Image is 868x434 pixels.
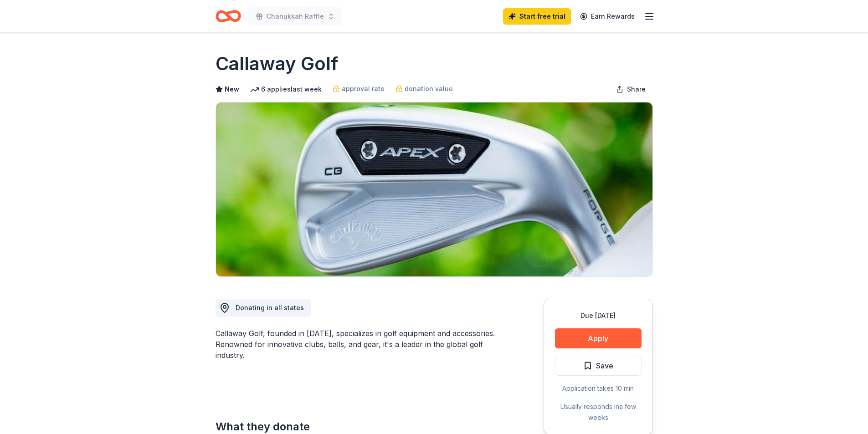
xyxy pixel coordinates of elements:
a: donation value [395,83,453,94]
button: Apply [555,328,642,348]
img: Image for Callaway Golf [216,102,652,276]
div: Usually responds in a few weeks [555,401,642,423]
button: Save [555,356,642,376]
div: 6 applies last week [250,84,322,95]
span: Donating in all states [236,304,304,311]
h1: Callaway Golf [216,51,338,77]
span: New [225,84,239,95]
span: Save [596,360,613,372]
div: Callaway Golf, founded in [DATE], specializes in golf equipment and accessories. Renowned for inn... [216,328,500,361]
button: Chanukkah Raffle [248,7,342,26]
div: Due [DATE] [555,310,642,321]
a: Home [216,5,241,27]
button: Share [609,80,653,98]
span: donation value [405,83,453,94]
span: Chanukkah Raffle [267,11,324,22]
a: Earn Rewards [575,8,640,25]
a: Start free trial [503,8,571,25]
span: Share [627,84,646,95]
span: approval rate [342,83,385,94]
div: Application takes 10 min [555,383,642,394]
h2: What they donate [216,419,500,434]
a: approval rate [333,83,385,94]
